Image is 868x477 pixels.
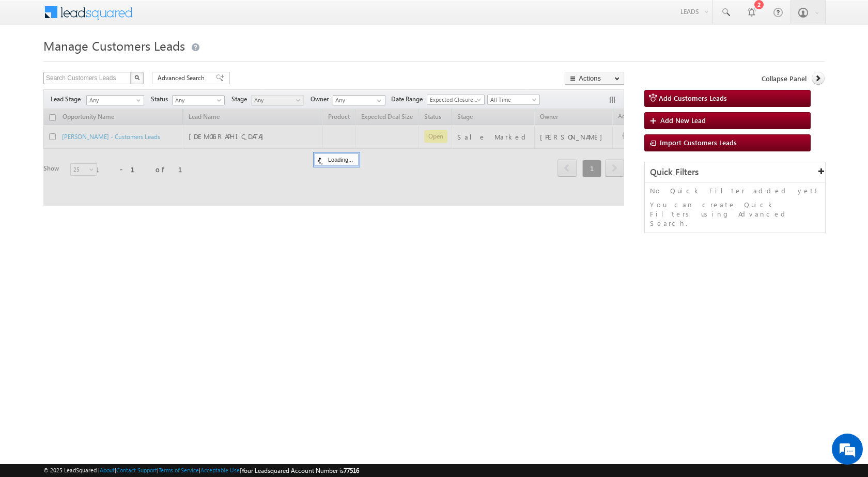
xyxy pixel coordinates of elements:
[645,162,825,182] div: Quick Filters
[487,95,540,105] a: All Time
[158,73,208,83] span: Advanced Search
[18,54,43,68] img: d_60004797649_company_0_60004797649
[427,95,481,104] span: Expected Closure Date
[659,94,727,102] span: Add Customers Leads
[315,153,359,166] div: Loading...
[87,96,141,105] span: Any
[100,467,115,473] a: About
[43,466,359,475] span: © 2025 LeadSquared | | | | |
[488,95,537,104] span: All Time
[660,116,706,125] span: Add New Lead
[13,96,189,310] textarea: Type your message and hit 'Enter'
[43,37,185,54] span: Manage Customers Leads
[650,200,820,228] p: You can create Quick Filters using Advanced Search.
[344,467,359,474] span: 77516
[172,95,225,105] a: Any
[141,318,188,332] em: Start Chat
[333,95,385,105] input: Type to Search
[54,54,174,68] div: Chat with us now
[173,96,222,105] span: Any
[51,95,85,104] span: Lead Stage
[252,96,301,105] span: Any
[116,467,157,473] a: Contact Support
[231,95,251,104] span: Stage
[151,95,172,104] span: Status
[762,74,807,83] span: Collapse Panel
[427,95,485,105] a: Expected Closure Date
[565,72,624,85] button: Actions
[311,95,333,104] span: Owner
[650,186,820,195] p: No Quick Filter added yet!
[159,467,199,473] a: Terms of Service
[169,5,194,30] div: Minimize live chat window
[86,95,144,105] a: Any
[134,75,139,80] img: Search
[241,467,359,474] span: Your Leadsquared Account Number is
[371,96,384,106] a: Show All Items
[200,467,240,473] a: Acceptable Use
[660,138,737,147] span: Import Customers Leads
[251,95,304,105] a: Any
[391,95,427,104] span: Date Range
